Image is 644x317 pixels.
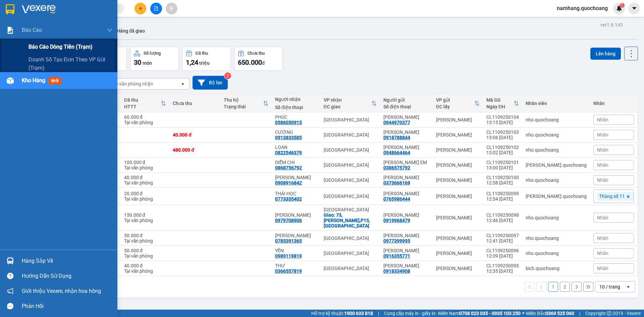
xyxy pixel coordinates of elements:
[320,95,380,112] th: Toggle SortBy
[7,303,13,309] span: message
[526,215,587,220] div: nho.quochoang
[599,193,625,199] span: Thùng số 11
[486,233,519,238] div: CL1109250097
[275,175,317,180] div: LÊ VĂN BÌNH
[124,104,161,109] div: HTTT
[383,104,429,109] div: Số điện thoại
[275,135,302,140] div: 0913833585
[378,310,379,317] span: |
[275,165,302,170] div: 0868756792
[124,97,161,103] div: Đã thu
[548,282,558,292] button: 1
[49,77,61,85] span: mới
[620,3,625,8] sup: 1
[383,212,429,218] div: NGUYỄN THANH HOA
[169,6,174,11] span: aim
[486,268,519,274] div: 12:35 [DATE]
[436,215,480,220] div: [PERSON_NAME]
[486,114,519,120] div: CL1109250104
[275,105,317,110] div: Số điện thoại
[597,147,608,153] span: Nhãn
[275,212,317,218] div: KHÁNH LINH
[597,235,608,241] span: Nhãn
[124,180,166,186] div: Tại văn phòng
[150,3,162,14] button: file-add
[436,162,480,168] div: [PERSON_NAME]
[597,132,608,138] span: Nhãn
[438,310,521,317] span: Miền Nam
[324,97,371,103] div: VP nhận
[593,101,634,106] div: Nhãn
[628,3,640,14] button: caret-down
[590,48,621,60] button: Lên hàng
[324,207,377,212] div: [GEOGRAPHIC_DATA]
[436,235,480,241] div: [PERSON_NAME]
[483,95,522,112] th: Toggle SortBy
[275,238,302,244] div: 0785391365
[436,132,480,138] div: [PERSON_NAME]
[597,177,608,183] span: Nhãn
[324,235,377,241] div: [GEOGRAPHIC_DATA]
[486,212,519,218] div: CL1109250098
[275,263,317,268] div: THƯ
[383,218,410,223] div: 0919968479
[124,191,166,196] div: 20.000 đ
[383,191,429,196] div: NGUYỄN THÁI THƯƠNG
[486,196,519,202] div: 12:54 [DATE]
[631,5,637,11] span: caret-down
[526,147,587,153] div: nho.quochoang
[224,72,231,79] sup: 2
[124,175,166,180] div: 40.000 đ
[324,117,377,122] div: [GEOGRAPHIC_DATA]
[597,251,608,256] span: Nhãn
[22,26,42,34] span: Báo cáo
[621,3,623,8] span: 1
[173,132,217,138] div: 40.000 đ
[383,233,429,238] div: TRƯƠNG VĨNH TÁ
[166,3,177,14] button: aim
[134,58,141,66] span: 30
[436,251,480,256] div: [PERSON_NAME]
[486,180,519,186] div: 12:58 [DATE]
[384,310,436,317] span: Cung cấp máy in - giấy in:
[600,21,623,29] div: ver 1.8.143
[275,191,317,196] div: THÁI HỌC
[124,233,166,238] div: 50.000 đ
[7,257,14,264] img: warehouse-icon
[275,196,302,202] div: 0773335402
[111,23,150,39] button: Hàng đã giao
[324,251,377,256] div: [GEOGRAPHIC_DATA]
[173,147,217,153] div: 480.000 đ
[6,4,14,14] img: logo-vxr
[607,311,611,316] span: copyright
[522,312,524,315] span: ⚪️
[383,135,410,140] div: 0918788844
[199,60,210,66] span: triệu
[526,162,587,168] div: tim.quochoang
[124,238,166,244] div: Tại văn phòng
[383,129,429,135] div: HUỲNH CÔNG TÙNG
[124,114,166,120] div: 60.000 đ
[486,263,519,268] div: CL1109250095
[324,194,377,199] div: [GEOGRAPHIC_DATA]
[7,273,13,279] span: question-circle
[193,76,228,90] button: Bộ lọc
[579,310,580,317] span: |
[196,51,208,56] div: Đã thu
[433,95,483,112] th: Toggle SortBy
[130,47,179,71] button: Số lượng30món
[526,235,587,241] div: nho.quochoang
[486,145,519,150] div: CL1109250102
[324,162,377,168] div: [GEOGRAPHIC_DATA]
[383,150,410,155] div: 0948664464
[383,97,429,103] div: Người gửi
[486,129,519,135] div: CL1109250103
[383,180,410,186] div: 0373666169
[7,77,14,84] img: warehouse-icon
[324,104,371,109] div: ĐC giao
[238,58,262,66] span: 650.000
[248,51,265,56] div: Chưa thu
[526,132,587,138] div: nho.quochoang
[275,218,302,223] div: 0979708906
[138,6,143,11] span: plus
